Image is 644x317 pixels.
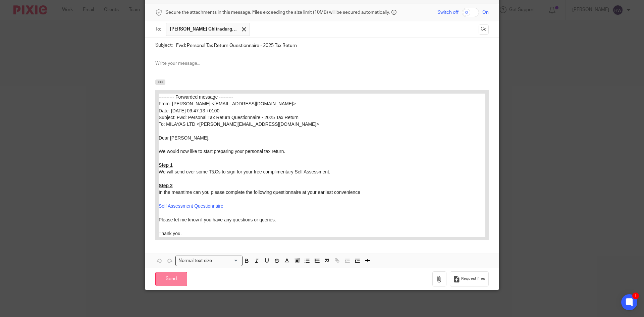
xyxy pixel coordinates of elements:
span: On [482,9,489,16]
span: Request files [461,276,485,281]
label: Subject: [155,42,173,49]
input: Search for option [214,257,238,264]
button: Cc [479,24,489,35]
input: Send [155,272,187,286]
span: [PERSON_NAME] Chitradurga [PERSON_NAME] [170,26,237,33]
div: 1 [632,293,639,299]
span: Normal text size [177,257,214,264]
span: Switch off [437,9,459,16]
button: Request files [450,271,489,286]
label: To: [155,26,163,33]
span: Secure the attachments in this message. Files exceeding the size limit (10MB) will be secured aut... [165,9,390,16]
div: Search for option [175,256,243,266]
